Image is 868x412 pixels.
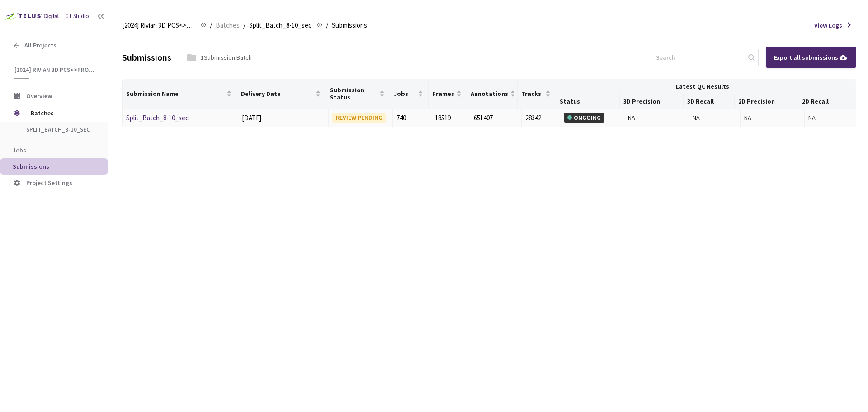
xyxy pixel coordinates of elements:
[684,94,735,109] th: 3D Recall
[123,79,237,109] th: Submission Name
[435,113,466,123] div: 18519
[735,94,798,109] th: 2D Precision
[210,20,212,31] li: /
[474,113,518,123] div: 651407
[122,20,195,31] span: [2024] Rivian 3D PCS<>Production
[126,90,225,97] span: Submission Name
[432,90,454,97] span: Frames
[326,79,390,109] th: Submission Status
[467,79,518,109] th: Annotations
[628,113,684,123] div: NA
[31,104,93,122] span: Batches
[65,12,89,21] div: GT Studio
[390,79,429,109] th: Jobs
[521,90,543,97] span: Tracks
[798,94,849,109] th: 2D Recall
[556,94,620,109] th: Status
[242,113,324,123] div: [DATE]
[249,20,311,31] span: Split_Batch_8-10_sec
[814,20,842,30] span: View Logs
[13,162,49,170] span: Submissions
[556,79,849,94] th: Latest QC Results
[394,90,416,97] span: Jobs
[471,90,508,97] span: Annotations
[122,50,171,64] div: Submissions
[14,66,95,74] span: [2024] Rivian 3D PCS<>Production
[241,90,314,97] span: Delivery Date
[693,113,736,123] div: NA
[518,79,556,109] th: Tracks
[201,52,252,62] div: 1 Submission Batch
[429,79,467,109] th: Frames
[243,20,245,31] li: /
[774,52,848,62] div: Export all submissions
[326,20,328,31] li: /
[808,113,852,123] div: NA
[332,113,386,123] div: REVIEW PENDING
[332,20,367,31] span: Submissions
[744,113,801,123] div: NA
[237,79,326,109] th: Delivery Date
[216,20,240,31] span: Batches
[564,113,604,123] div: ONGOING
[651,49,747,66] input: Search
[214,20,241,30] a: Batches
[26,179,72,187] span: Project Settings
[26,92,52,100] span: Overview
[24,42,57,49] span: All Projects
[13,146,26,154] span: Jobs
[330,86,377,101] span: Submission Status
[26,126,93,133] span: Split_Batch_8-10_sec
[620,94,684,109] th: 3D Precision
[525,113,556,123] div: 28342
[396,113,427,123] div: 740
[126,114,189,122] a: Split_Batch_8-10_sec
